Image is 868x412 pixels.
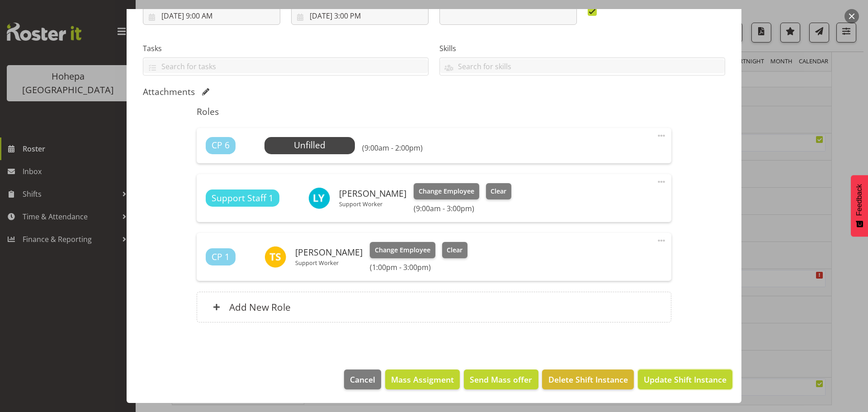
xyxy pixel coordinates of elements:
[414,183,479,199] button: Change Employee
[385,369,460,389] button: Mass Assigment
[264,246,286,268] img: tamihana-shirley11583.jpg
[212,192,274,205] span: Support Staff 1
[344,369,381,389] button: Cancel
[419,186,474,196] span: Change Employee
[362,143,423,152] h6: (9:00am - 2:00pm)
[350,374,375,385] span: Cancel
[486,183,512,199] button: Clear
[308,187,330,209] img: lewell-yvonne-joy11272.jpg
[143,59,428,73] input: Search for tasks
[851,175,868,237] button: Feedback - Show survey
[470,374,532,385] span: Send Mass offer
[644,374,726,385] span: Update Shift Instance
[442,242,468,258] button: Clear
[295,247,363,257] h6: [PERSON_NAME]
[638,369,732,389] button: Update Shift Instance
[491,186,506,196] span: Clear
[447,245,462,255] span: Clear
[339,189,406,199] h6: [PERSON_NAME]
[291,7,429,25] input: Click to select...
[855,184,863,216] span: Feedback
[548,374,628,385] span: Delete Shift Instance
[414,204,511,213] h6: (9:00am - 3:00pm)
[440,59,725,73] input: Search for skills
[294,139,325,151] span: Unfilled
[464,369,538,389] button: Send Mass offer
[143,7,280,25] input: Click to select...
[339,200,406,208] p: Support Worker
[212,139,230,152] span: CP 6
[212,251,230,264] span: CP 1
[197,106,671,117] h5: Roles
[375,245,430,255] span: Change Employee
[370,242,435,258] button: Change Employee
[229,301,291,313] h6: Add New Role
[370,263,467,272] h6: (1:00pm - 3:00pm)
[295,259,363,266] p: Support Worker
[143,86,195,97] h5: Attachments
[542,369,633,389] button: Delete Shift Instance
[391,374,454,385] span: Mass Assigment
[439,43,725,54] label: Skills
[143,43,429,54] label: Tasks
